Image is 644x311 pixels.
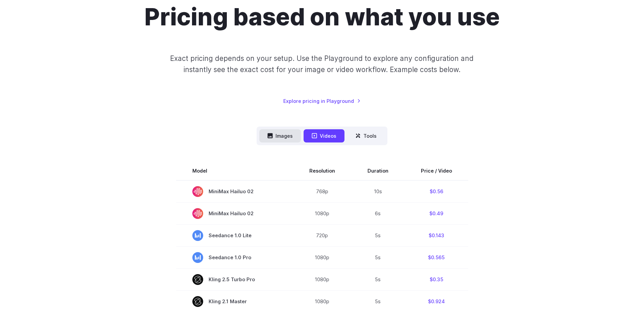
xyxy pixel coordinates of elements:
td: $0.143 [405,224,468,246]
h1: Pricing based on what you use [144,3,500,31]
a: Explore pricing in Playground [283,97,361,105]
span: MiniMax Hailuo 02 [192,186,277,197]
td: 5s [351,246,405,268]
td: 1080p [293,246,351,268]
span: Kling 2.5 Turbo Pro [192,274,277,285]
span: Seedance 1.0 Pro [192,252,277,263]
td: 768p [293,180,351,203]
th: Resolution [293,161,351,180]
td: 1080p [293,268,351,290]
th: Model [176,161,293,180]
td: 720p [293,224,351,246]
td: $0.56 [405,180,468,203]
td: $0.49 [405,202,468,224]
button: Images [259,129,301,142]
td: 5s [351,268,405,290]
span: Kling 2.1 Master [192,296,277,307]
td: 5s [351,224,405,246]
td: $0.35 [405,268,468,290]
p: Exact pricing depends on your setup. Use the Playground to explore any configuration and instantl... [157,53,486,75]
td: $0.565 [405,246,468,268]
button: Tools [347,129,385,142]
th: Price / Video [405,161,468,180]
td: 10s [351,180,405,203]
td: 6s [351,202,405,224]
th: Duration [351,161,405,180]
span: Seedance 1.0 Lite [192,230,277,241]
span: MiniMax Hailuo 02 [192,208,277,219]
td: 1080p [293,202,351,224]
button: Videos [304,129,344,142]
